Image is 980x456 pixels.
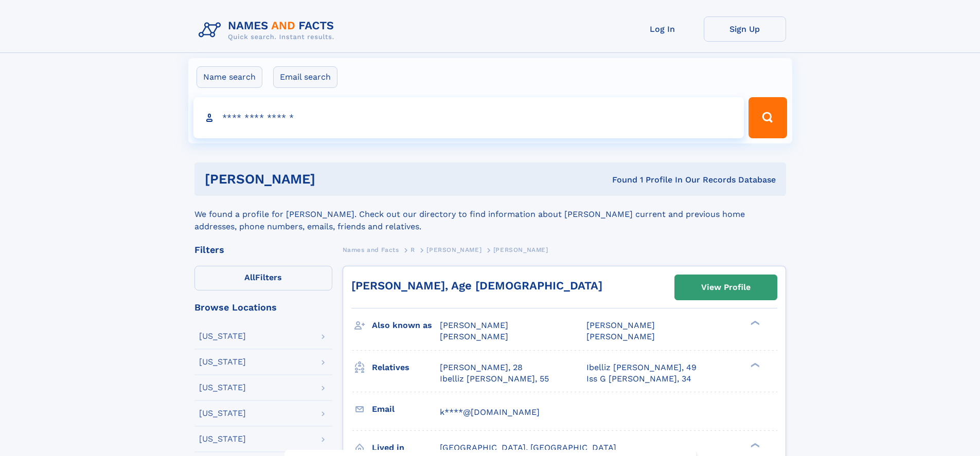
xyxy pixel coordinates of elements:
[199,409,246,417] div: [US_STATE]
[411,246,415,253] span: R
[194,266,332,290] label: Filters
[621,16,704,42] a: Log In
[748,361,760,368] div: ❯
[372,317,440,334] h3: Also known as
[440,362,523,373] a: [PERSON_NAME], 28
[273,66,337,88] label: Email search
[205,173,464,186] h1: [PERSON_NAME]
[675,275,777,300] a: View Profile
[194,16,343,44] img: Logo Names and Facts
[440,443,616,452] span: [GEOGRAPHIC_DATA], [GEOGRAPHIC_DATA]
[199,384,246,392] div: [US_STATE]
[411,243,415,256] a: R
[199,435,246,443] div: [US_STATE]
[701,276,751,299] div: View Profile
[199,358,246,366] div: [US_STATE]
[704,16,786,42] a: Sign Up
[440,320,508,330] span: [PERSON_NAME]
[749,97,787,138] button: Search Button
[372,400,440,418] h3: Email
[194,245,332,254] div: Filters
[193,97,744,138] input: search input
[748,442,760,448] div: ❯
[199,332,246,340] div: [US_STATE]
[426,243,482,256] a: [PERSON_NAME]
[586,373,691,385] a: Iss G [PERSON_NAME], 34
[343,243,399,256] a: Names and Facts
[197,66,262,88] label: Name search
[351,279,602,292] a: [PERSON_NAME], Age [DEMOGRAPHIC_DATA]
[586,320,655,330] span: [PERSON_NAME]
[586,332,655,341] span: [PERSON_NAME]
[426,246,482,253] span: [PERSON_NAME]
[493,246,548,253] span: [PERSON_NAME]
[440,373,549,385] a: Ibelliz [PERSON_NAME], 55
[244,272,255,282] span: All
[372,359,440,376] h3: Relatives
[748,320,760,326] div: ❯
[440,332,508,341] span: [PERSON_NAME]
[194,196,786,233] div: We found a profile for [PERSON_NAME]. Check out our directory to find information about [PERSON_N...
[464,174,776,186] div: Found 1 Profile In Our Records Database
[586,362,697,373] a: Ibelliz [PERSON_NAME], 49
[194,303,332,312] div: Browse Locations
